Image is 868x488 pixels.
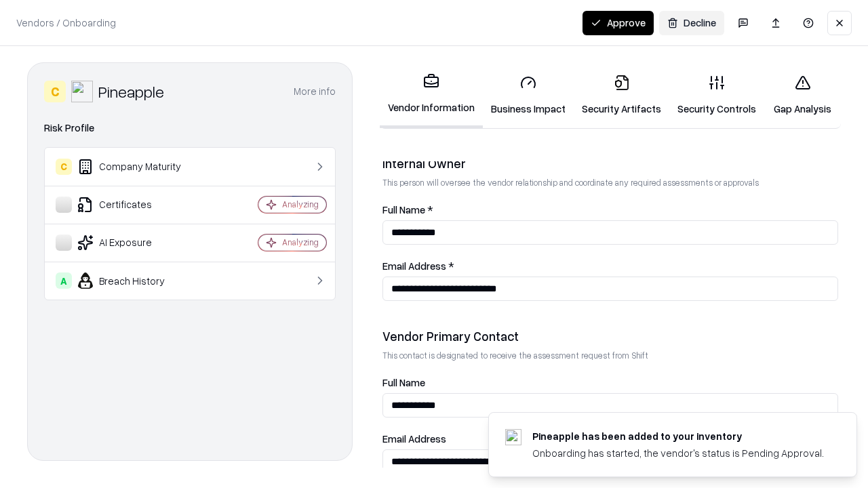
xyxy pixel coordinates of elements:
[56,235,218,251] div: AI Exposure
[382,177,838,188] p: This person will oversee the vendor relationship and coordinate any required assessments or appro...
[505,429,521,445] img: pineappleenergy.com
[382,378,838,388] label: Full Name
[669,64,764,127] a: Security Controls
[56,159,218,175] div: Company Maturity
[382,328,838,344] div: Vendor Primary Contact
[56,272,72,289] div: A
[382,205,838,215] label: Full Name *
[583,11,654,35] button: Approve
[56,197,218,213] div: Certificates
[382,155,838,171] div: Internal Owner
[44,120,336,136] div: Risk Profile
[380,62,483,128] a: Vendor Information
[282,199,319,210] div: Analyzing
[56,159,72,175] div: C
[483,64,574,127] a: Business Impact
[294,79,336,104] button: More info
[574,64,669,127] a: Security Artifacts
[282,237,319,248] div: Analyzing
[382,434,838,444] label: Email Address
[532,429,824,443] div: Pineapple has been added to your inventory
[659,11,724,35] button: Decline
[71,81,93,102] img: Pineapple
[532,446,824,460] div: Onboarding has started, the vendor's status is Pending Approval.
[98,81,164,102] div: Pineapple
[382,261,838,271] label: Email Address *
[764,64,841,127] a: Gap Analysis
[382,350,838,361] p: This contact is designated to receive the assessment request from Shift
[16,16,116,30] p: Vendors / Onboarding
[44,81,66,102] div: C
[56,272,218,289] div: Breach History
